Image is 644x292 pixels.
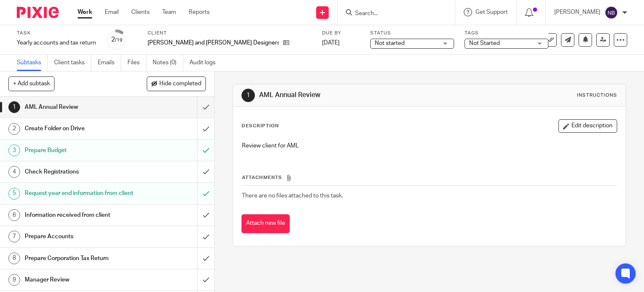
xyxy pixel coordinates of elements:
[241,123,279,129] p: Description
[605,6,618,19] img: svg%3E
[17,55,48,71] a: Subtasks
[370,30,454,37] label: Status
[159,81,201,87] span: Hide completed
[105,8,119,16] a: Email
[78,8,92,16] a: Work
[162,8,176,16] a: Team
[8,101,20,113] div: 1
[8,166,20,178] div: 4
[242,175,282,180] span: Attachments
[25,122,134,135] h1: Create Folder on Drive
[8,188,20,200] div: 5
[148,39,279,47] p: [PERSON_NAME] and [PERSON_NAME] Designers Limited
[189,8,210,16] a: Reports
[241,89,255,102] div: 1
[54,55,91,71] a: Client tasks
[25,209,134,221] h1: Information received from client
[259,91,447,100] h1: AML Annual Review
[354,10,430,18] input: Search
[469,40,500,46] span: Not Started
[25,274,134,286] h1: Manager Review
[25,166,134,178] h1: Check Registrations
[242,193,343,199] span: There are no files attached to this task.
[375,40,405,46] span: Not started
[25,230,134,243] h1: Prepare Accounts
[577,92,617,99] div: Instructions
[241,214,290,233] button: Attach new file
[127,55,146,71] a: Files
[148,30,312,37] label: Client
[115,38,122,42] small: /19
[17,30,96,37] label: Task
[131,8,150,16] a: Clients
[147,76,206,91] button: Hide completed
[322,40,340,46] span: [DATE]
[558,119,617,133] button: Edit description
[17,7,59,18] img: Pixie
[8,274,20,286] div: 9
[465,30,548,37] label: Tags
[8,76,55,91] button: + Add subtask
[25,144,134,157] h1: Prepare Budget
[554,8,600,16] p: [PERSON_NAME]
[25,187,134,200] h1: Request year end information from client
[475,9,508,15] span: Get Support
[153,55,183,71] a: Notes (0)
[111,35,122,45] div: 2
[242,142,617,150] p: Review client for AML
[322,30,360,37] label: Due by
[190,55,222,71] a: Audit logs
[25,101,134,113] h1: AML Annual Review
[8,231,20,242] div: 7
[8,145,20,156] div: 3
[8,209,20,221] div: 6
[25,252,134,265] h1: Prepare Corporation Tax Return
[8,253,20,264] div: 8
[98,55,121,71] a: Emails
[8,123,20,135] div: 2
[17,39,96,47] div: Yearly accounts and tax return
